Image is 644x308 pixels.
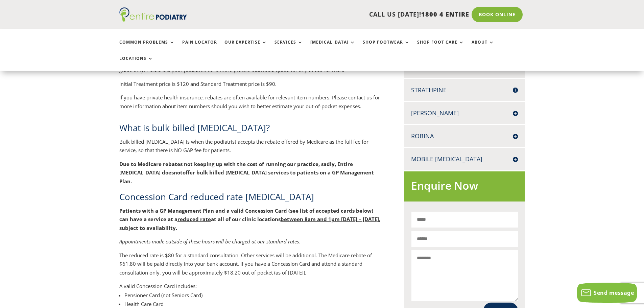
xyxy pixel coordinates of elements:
a: Common Problems [119,40,175,54]
h4: Strathpine [411,86,518,94]
a: Shop Foot Care [417,40,464,54]
a: Our Expertise [224,40,267,54]
h4: Mobile [MEDICAL_DATA] [411,155,518,163]
a: About [472,40,494,54]
h4: [PERSON_NAME] [411,109,518,117]
h4: Robina [411,132,518,140]
a: Shop Footwear [363,40,410,54]
p: CALL US [DATE]! [213,10,469,19]
b: not [174,169,183,176]
a: Locations [119,56,153,71]
li: Pensioner Card (not Seniors Card) [124,291,382,300]
span: Send message [594,289,634,297]
h2: Concession Card reduced rate [MEDICAL_DATA] [119,191,382,206]
button: Send message [577,283,637,303]
p: Bulk billed [MEDICAL_DATA] is when the podiatrist accepts the rebate offered by Medicare as the f... [119,138,382,160]
span: between 8am and 1pm [DATE] – [DATE] [281,216,379,222]
p: The reduced rate is $80 for a standard consultation. Other services will be additional. The Medic... [119,251,382,282]
p: Initial Treatment price is $120 and Standard Treatment price is $90. [119,80,382,94]
span: 1800 4 ENTIRE [421,10,469,18]
a: Pain Locator [182,40,217,54]
a: [MEDICAL_DATA] [310,40,355,54]
h2: What is bulk billed [MEDICAL_DATA]? [119,122,382,137]
a: Services [275,40,303,54]
a: Entire Podiatry [119,16,187,23]
h2: Enquire Now [411,178,518,197]
b: Patients with a GP Management Plan and a valid Concession Card (see list of accepted cards below)... [119,207,380,231]
span: reduced rate [177,216,211,222]
img: logo (1) [119,7,187,22]
p: If you have private health insurance, rebates are often available for relevant item numbers. Plea... [119,93,382,111]
em: Appointments made outside of these hours will be charged at our standard rates. [119,238,300,245]
div: A valid Concession Card includes: [119,282,382,291]
b: Due to Medicare rebates not keeping up with the cost of running our practice, sadly, Entire [MEDI... [119,161,353,176]
b: offer bulk billed [MEDICAL_DATA] services to patients on a GP Management Plan. [119,169,374,185]
a: Book Online [472,7,523,22]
